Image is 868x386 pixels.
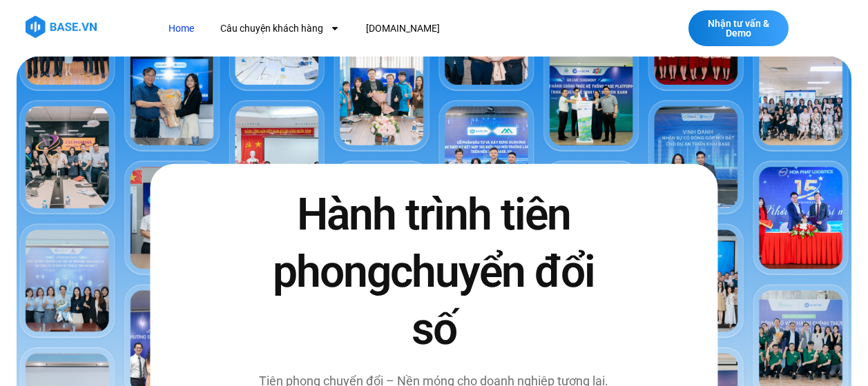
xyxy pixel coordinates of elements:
a: [DOMAIN_NAME] [356,16,450,41]
a: Câu chuyện khách hàng [210,16,350,41]
span: chuyển đổi số [390,246,595,355]
a: Home [158,16,204,41]
span: Nhận tư vấn & Demo [702,19,775,38]
a: Nhận tư vấn & Demo [688,10,789,46]
h2: Hành trình tiên phong [256,186,611,358]
nav: Menu [158,16,619,41]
